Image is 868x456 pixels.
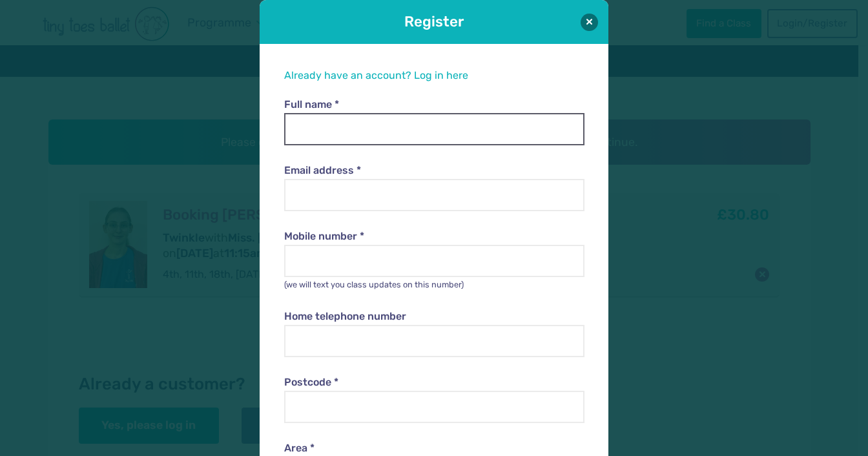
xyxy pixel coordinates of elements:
[284,280,464,289] small: (we will text you class updates on this number)
[284,229,584,244] label: Mobile number *
[284,309,584,324] label: Home telephone number
[284,375,584,389] label: Postcode *
[296,12,572,32] h1: Register
[284,69,468,81] a: Already have an account? Log in here
[284,441,584,455] label: Area *
[284,163,584,178] label: Email address *
[284,98,584,112] label: Full name *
